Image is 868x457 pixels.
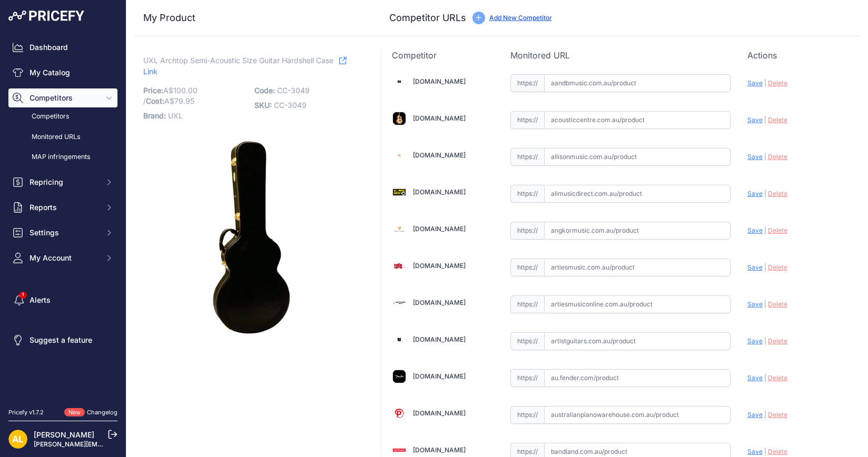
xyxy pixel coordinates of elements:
span: Reports [29,202,98,213]
span: 79.95 [174,96,194,105]
input: allisonmusic.com.au/product [544,148,731,166]
a: My Catalog [8,63,117,82]
span: | [764,226,766,234]
p: Monitored URL [510,49,731,62]
a: MAP infringements [8,148,117,166]
nav: Sidebar [8,38,117,395]
span: https:// [510,111,544,129]
a: [DOMAIN_NAME] [413,409,466,417]
button: My Account [8,249,117,267]
a: [DOMAIN_NAME] [413,299,466,306]
span: My Account [29,253,98,263]
a: Competitors [8,107,117,126]
input: au.fender.com/product [544,369,731,387]
a: Add New Competitor [489,14,552,22]
span: https:// [510,74,544,92]
input: artiesmusic.com.au/product [544,259,731,276]
span: https:// [510,332,544,350]
span: Delete [768,448,787,455]
input: australianpianowarehouse.com.au/product [544,406,731,424]
a: Changelog [87,409,117,416]
h3: Competitor URLs [389,11,466,25]
span: Delete [768,337,787,345]
span: Delete [768,300,787,308]
span: https:// [510,222,544,240]
input: angkormusic.com.au/product [544,222,731,240]
span: | [764,79,766,87]
span: | [764,374,766,382]
span: Save [747,190,763,197]
span: Price: [143,86,163,95]
span: https:// [510,148,544,166]
span: Save [747,300,763,308]
span: Delete [768,374,787,382]
span: / A$ [143,96,194,105]
span: | [764,116,766,124]
input: artistguitars.com.au/product [544,332,731,350]
a: [DOMAIN_NAME] [413,114,466,122]
span: Delete [768,263,787,271]
span: | [764,190,766,197]
a: Dashboard [8,38,117,57]
span: Save [747,263,763,271]
span: Save [747,79,763,87]
a: Link [143,54,347,78]
input: acousticcentre.com.au/product [544,111,731,129]
a: [DOMAIN_NAME] [413,188,466,196]
span: Cost: [146,96,164,105]
button: Settings [8,223,117,242]
a: [DOMAIN_NAME] [413,372,466,380]
span: UXL [168,111,183,120]
a: [DOMAIN_NAME] [413,335,466,343]
a: [DOMAIN_NAME] [413,225,466,233]
span: https:// [510,406,544,424]
span: https:// [510,185,544,203]
span: | [764,300,766,308]
span: Save [747,153,763,161]
a: [PERSON_NAME] [34,430,94,439]
span: Brand: [143,111,166,120]
span: | [764,337,766,345]
span: | [764,448,766,455]
span: Save [747,411,763,419]
span: Delete [768,79,787,87]
span: 100.00 [173,86,198,95]
span: | [764,153,766,161]
span: Delete [768,153,787,161]
span: Repricing [29,177,98,187]
span: Delete [768,190,787,197]
p: A$ [143,83,248,108]
span: https:// [510,295,544,313]
p: Competitor [392,49,494,62]
input: artiesmusiconline.com.au/product [544,295,731,313]
span: https:// [510,259,544,276]
span: Competitors [29,93,98,103]
span: Save [747,374,763,382]
span: Delete [768,226,787,234]
button: Reports [8,198,117,217]
span: CC-3049 [277,86,310,95]
span: Delete [768,116,787,124]
span: Delete [768,411,787,419]
span: Code: [254,86,275,95]
span: | [764,411,766,419]
span: | [764,263,766,271]
span: UXL Archtop Semi-Acoustic Size Guitar Hardshell Case [143,54,333,67]
input: aandbmusic.com.au/product [544,74,731,92]
div: Pricefy v1.7.2 [8,408,44,417]
span: Save [747,337,763,345]
a: [DOMAIN_NAME] [413,262,466,270]
a: Suggest a feature [8,331,117,350]
span: Save [747,448,763,455]
img: Pricefy Logo [8,11,84,21]
span: New [64,408,85,417]
button: Competitors [8,88,117,107]
span: Settings [29,227,98,238]
a: [DOMAIN_NAME] [413,77,466,85]
span: https:// [510,369,544,387]
a: Alerts [8,291,117,310]
input: allmusicdirect.com.au/product [544,185,731,203]
a: [PERSON_NAME][EMAIL_ADDRESS][DOMAIN_NAME] [34,440,196,448]
p: Actions [747,49,849,62]
h3: My Product [143,11,360,25]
